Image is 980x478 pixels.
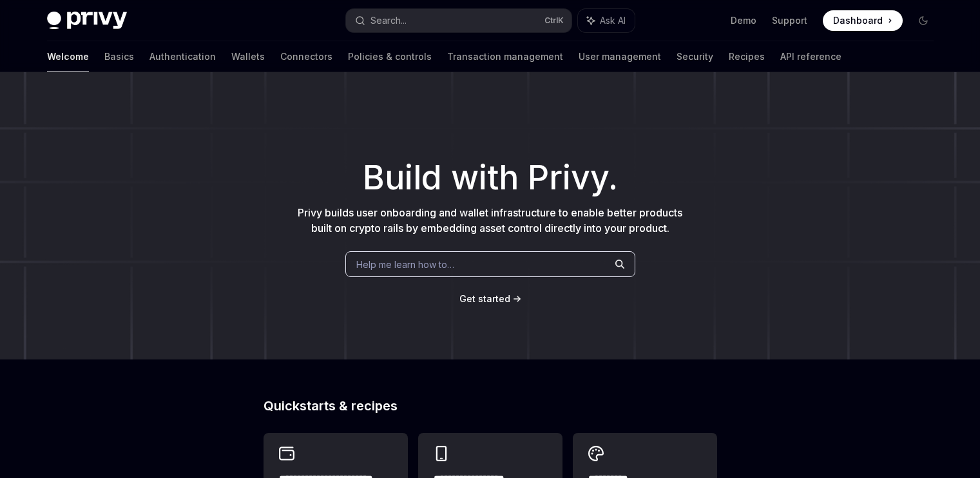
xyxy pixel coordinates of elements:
[544,15,564,26] span: Ctrl K
[346,9,572,32] button: Search...CtrlK
[459,293,510,304] span: Get started
[280,41,332,72] a: Connectors
[348,41,432,72] a: Policies & controls
[731,14,756,27] a: Demo
[47,12,127,30] img: dark logo
[578,9,635,32] button: Ask AI
[823,10,903,31] a: Dashboard
[913,10,934,31] button: Toggle dark mode
[298,206,682,234] span: Privy builds user onboarding and wallet infrastructure to enable better products built on crypto ...
[370,13,407,28] div: Search...
[363,166,618,189] span: Build with Privy.
[231,41,265,72] a: Wallets
[780,41,841,72] a: API reference
[600,14,626,27] span: Ask AI
[149,41,216,72] a: Authentication
[47,41,89,72] a: Welcome
[833,14,883,27] span: Dashboard
[772,14,807,27] a: Support
[579,41,661,72] a: User management
[459,292,510,305] a: Get started
[264,399,398,412] span: Quickstarts & recipes
[677,41,713,72] a: Security
[104,41,134,72] a: Basics
[356,258,454,271] span: Help me learn how to…
[729,41,765,72] a: Recipes
[447,41,563,72] a: Transaction management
